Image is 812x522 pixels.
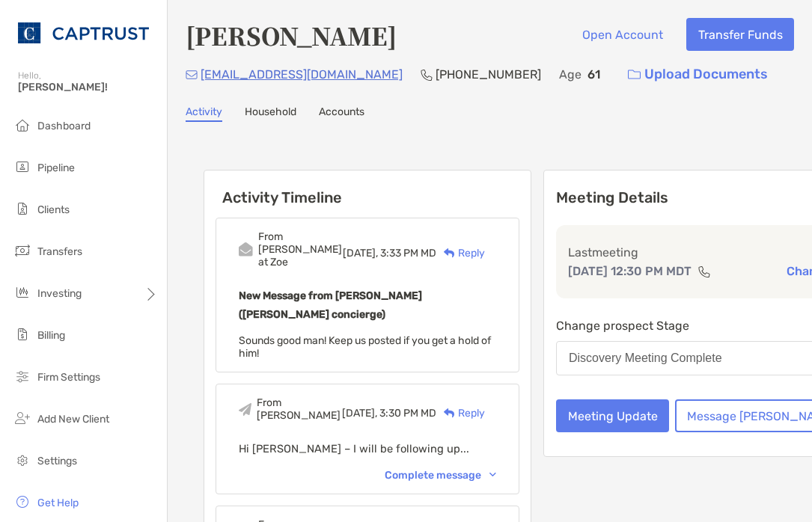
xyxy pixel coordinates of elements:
div: Reply [436,405,485,421]
span: Dashboard [37,120,91,132]
a: Activity [186,105,222,122]
img: investing icon [13,283,31,301]
img: communication type [697,265,711,277]
button: Meeting Update [556,399,669,432]
span: Billing [37,329,65,342]
span: Sounds good man! Keep us posted if you get a hold of him! [239,334,491,360]
div: Reply [436,245,485,261]
img: button icon [628,70,641,80]
span: [PERSON_NAME]! [18,81,158,93]
span: Hi [PERSON_NAME] – I will be following up... [239,442,469,455]
p: 61 [587,65,600,84]
div: From [PERSON_NAME] at Zoe [258,230,343,268]
a: Upload Documents [618,58,778,90]
img: Event icon [239,242,253,257]
span: Investing [37,287,82,300]
img: Reply icon [444,248,455,258]
img: add_new_client icon [13,409,31,427]
button: Open Account [570,18,674,51]
img: billing icon [13,325,31,343]
img: Reply icon [444,408,455,418]
div: From [PERSON_NAME] [257,396,342,422]
img: get-help icon [13,493,31,511]
img: settings icon [13,451,31,469]
span: 3:30 PM MD [379,407,436,420]
span: Pipeline [37,162,75,174]
img: firm-settings icon [13,367,31,385]
a: Accounts [319,105,364,122]
img: transfers icon [13,242,31,260]
img: Event icon [239,403,251,416]
img: pipeline icon [13,158,31,176]
span: Add New Client [37,413,109,426]
span: Clients [37,203,70,216]
a: Household [245,105,296,122]
h4: [PERSON_NAME] [186,18,397,52]
img: clients icon [13,200,31,218]
div: Discovery Meeting Complete [569,351,722,365]
span: Settings [37,455,77,467]
span: Firm Settings [37,371,100,384]
img: Phone Icon [421,69,433,81]
p: [PHONE_NUMBER] [436,65,541,84]
img: dashboard icon [13,116,31,134]
span: Transfers [37,245,82,258]
b: New Message from [PERSON_NAME] ([PERSON_NAME] concierge) [239,289,422,321]
button: Transfer Funds [686,18,794,51]
p: Age [559,65,581,84]
img: Chevron icon [489,473,496,477]
span: [DATE], [342,407,377,420]
span: [DATE], [343,247,378,260]
p: [EMAIL_ADDRESS][DOMAIN_NAME] [201,65,403,84]
img: Email Icon [186,70,198,79]
span: 3:33 PM MD [380,247,436,260]
div: Complete message [385,469,496,482]
p: [DATE] 12:30 PM MDT [568,262,692,280]
h6: Activity Timeline [204,171,531,206]
img: CAPTRUST Logo [18,6,149,60]
span: Get Help [37,497,79,509]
